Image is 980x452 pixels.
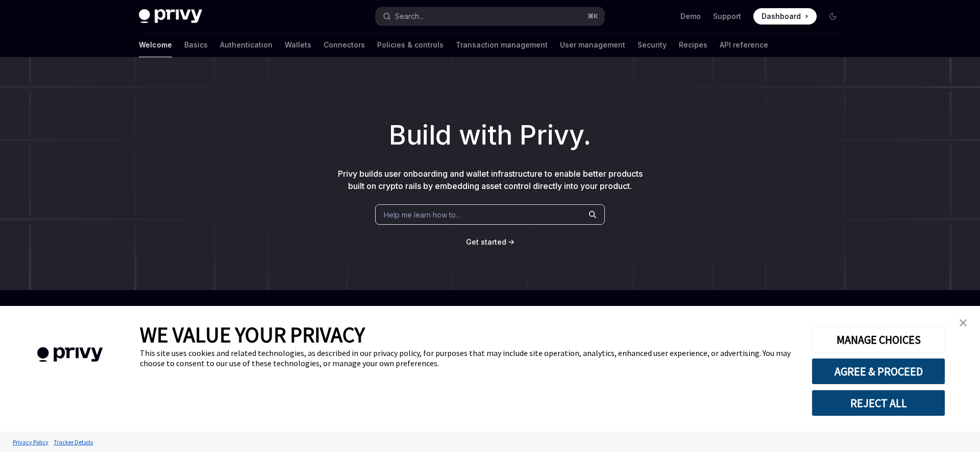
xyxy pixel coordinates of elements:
[377,33,444,57] a: Policies & controls
[139,9,202,23] img: dark logo
[953,313,973,333] a: close banner
[825,8,841,25] button: Toggle dark mode
[184,33,208,57] a: Basics
[139,33,172,57] a: Welcome
[51,433,95,451] a: Tracker Details
[466,237,506,246] span: Get started
[762,11,801,21] span: Dashboard
[10,433,51,451] a: Privacy Policy
[679,33,707,57] a: Recipes
[587,12,598,20] span: ⌘ K
[960,319,967,326] img: close banner
[812,390,945,416] button: REJECT ALL
[395,10,424,22] div: Search...
[466,237,506,247] a: Get started
[560,33,625,57] a: User management
[324,33,365,57] a: Connectors
[720,33,768,57] a: API reference
[220,33,273,57] a: Authentication
[376,7,604,26] button: Open search
[16,115,964,155] h1: Build with Privy.
[812,358,945,385] button: AGREE & PROCEED
[140,348,796,368] div: This site uses cookies and related technologies, as described in our privacy policy, for purposes...
[384,209,461,220] span: Help me learn how to…
[812,326,945,353] button: MANAGE CHOICES
[338,169,643,191] span: Privy builds user onboarding and wallet infrastructure to enable better products built on crypto ...
[285,33,311,57] a: Wallets
[753,8,817,25] a: Dashboard
[15,332,125,377] img: company logo
[456,33,548,57] a: Transaction management
[713,11,741,21] a: Support
[638,33,667,57] a: Security
[680,11,701,21] a: Demo
[140,321,365,348] span: WE VALUE YOUR PRIVACY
